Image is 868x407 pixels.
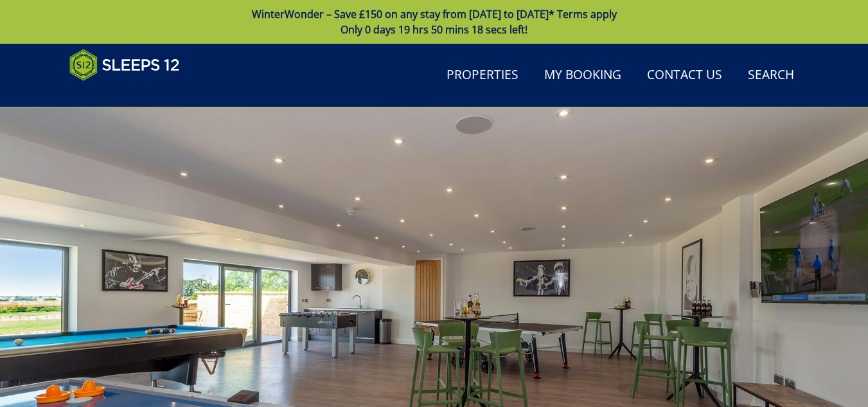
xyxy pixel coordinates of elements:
[539,61,626,90] a: My Booking
[743,61,799,90] a: Search
[69,49,180,81] img: Sleeps 12
[63,89,198,100] iframe: Customer reviews powered by Trustpilot
[441,61,524,90] a: Properties
[341,23,527,37] span: Only 0 days 19 hrs 50 mins 18 secs left!
[642,61,727,90] a: Contact Us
